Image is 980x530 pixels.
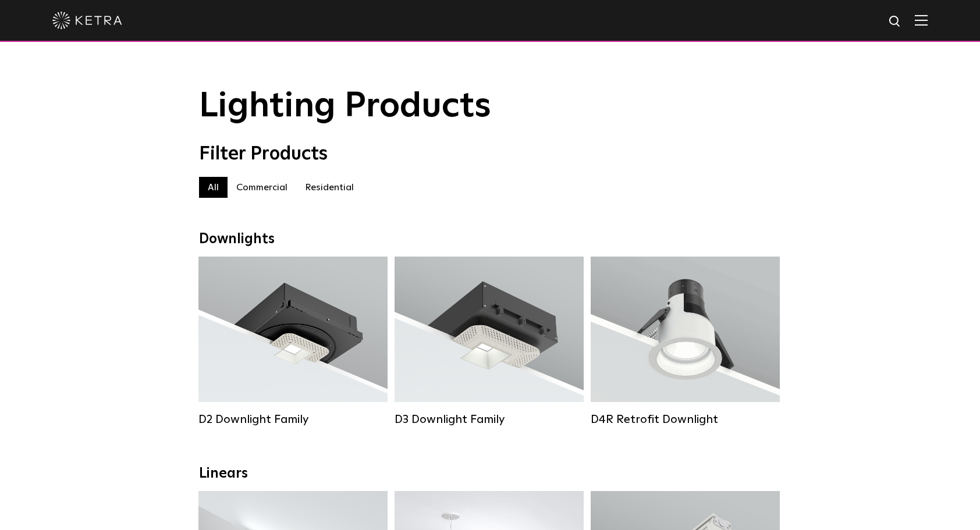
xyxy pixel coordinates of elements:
label: Residential [296,177,363,198]
div: Linears [199,465,781,482]
div: D4R Retrofit Downlight [591,412,780,426]
img: search icon [888,15,903,29]
div: Filter Products [199,143,781,165]
div: D2 Downlight Family [198,412,388,426]
a: D2 Downlight Family Lumen Output:1200Colors:White / Black / Gloss Black / Silver / Bronze / Silve... [198,257,388,426]
label: All [199,177,228,198]
a: D4R Retrofit Downlight Lumen Output:800Colors:White / BlackBeam Angles:15° / 25° / 40° / 60°Watta... [591,257,780,426]
a: D3 Downlight Family Lumen Output:700 / 900 / 1100Colors:White / Black / Silver / Bronze / Paintab... [395,257,584,426]
img: ketra-logo-2019-white [52,12,122,29]
div: D3 Downlight Family [395,412,584,426]
span: Lighting Products [199,89,491,124]
img: Hamburger%20Nav.svg [915,15,928,26]
label: Commercial [228,177,296,198]
div: Downlights [199,231,781,248]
